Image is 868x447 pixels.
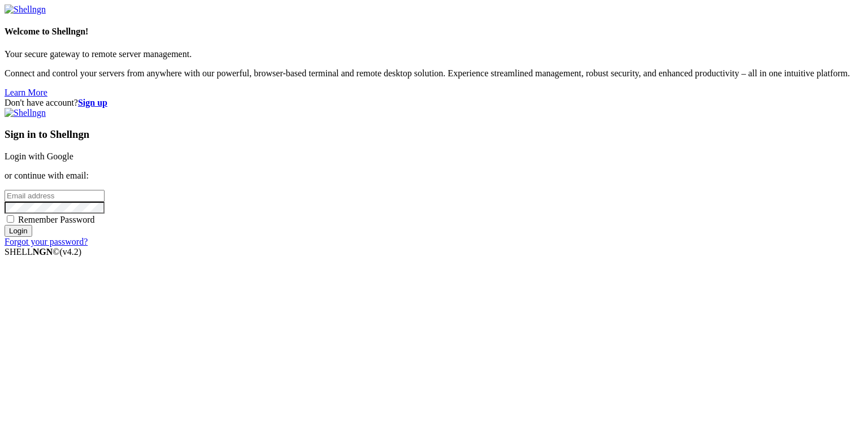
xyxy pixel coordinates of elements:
p: or continue with email: [5,171,863,181]
a: Forgot your password? [5,237,88,246]
h4: Welcome to Shellngn! [5,27,863,37]
img: Shellngn [5,108,46,118]
a: Login with Google [5,151,73,161]
span: SHELL © [5,247,81,257]
p: Connect and control your servers from anywhere with our powerful, browser-based terminal and remo... [5,68,863,79]
input: Email address [5,190,105,202]
a: Learn More [5,88,47,97]
img: Shellngn [5,5,46,15]
p: Your secure gateway to remote server management. [5,49,863,59]
div: Don't have account? [5,98,863,108]
input: Login [5,225,32,237]
h3: Sign in to Shellngn [5,128,863,141]
a: Sign up [78,98,107,107]
span: Remember Password [18,215,95,224]
span: 4.2.0 [60,247,82,257]
input: Remember Password [7,215,14,223]
b: NGN [33,247,53,257]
